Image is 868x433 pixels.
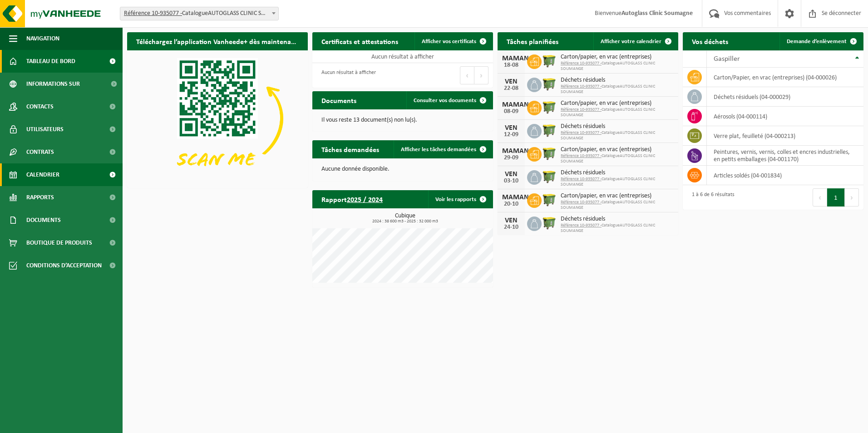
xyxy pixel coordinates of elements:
tcxspan: Call 10-935077 - via 3CX [561,130,602,135]
tcxspan: Call 2025 / 2024 via 3CX [347,197,383,204]
span: Carton/papier, en vrac (entreprises) [561,146,674,153]
span: Gaspiller [714,55,740,63]
span: CatalogueAUTOGLASS CLINIC SOUMANGE [561,130,674,141]
div: 03-10 [502,178,520,184]
div: VEN [502,217,520,224]
span: Afficher votre calendrier [601,39,661,44]
span: CatalogueAUTOGLASS CLINIC SOUMANGE [561,84,674,95]
button: Précédent [460,66,474,84]
tcxspan: Call 10-935077 - via 3CX [561,153,602,158]
div: 1 à 6 de 6 résultats [687,187,735,207]
span: CatalogueAUTOGLASS CLINIC SOUMANGE [561,153,674,164]
span: Contrats [26,141,54,163]
span: Déchets résiduels [561,216,674,223]
span: CatalogueAUTOGLASS CLINIC SOUMANGE [561,177,674,187]
span: CatalogueAUTOGLASS CLINIC SOUMANGE [561,200,674,211]
button: 1 [827,188,845,207]
div: MAMAN [502,194,520,201]
img: WB-1100-HPE-GN-50 [542,76,557,92]
span: Tableau de bord [26,50,75,73]
strong: Autoglass Clinic Soumagne [621,10,693,17]
td: Carton/Papier, en vrac (entreprises) (04-000026) [707,68,863,87]
div: 08-09 [502,108,520,115]
span: Navigation [26,27,59,50]
img: Téléchargez l’application VHEPlus [127,50,308,186]
div: MAMAN [502,148,520,155]
span: CatalogueAUTOGLASS CLINIC SOUMANGE [561,107,674,118]
span: Déchets résiduels [561,169,674,177]
tcxspan: Call 10-935077 - via 3CX [561,223,602,228]
div: 29-09 [502,155,520,161]
span: Afficher les tâches demandées [401,147,476,153]
span: Documents [26,209,61,231]
span: Carton/papier, en vrac (entreprises) [561,100,674,107]
h2: Vos déchets [683,32,737,50]
img: WB-1100-HPE-GN-50 [542,169,557,184]
span: Informations sur l’entreprise [26,73,105,95]
img: WB-1100-HPE-GN-50 [542,215,557,231]
font: Voir les rapports [435,197,476,202]
p: Aucune donnée disponible. [321,166,484,172]
span: Utilisateurs [26,118,64,141]
div: 18-08 [502,62,520,69]
div: 20-10 [502,201,520,207]
span: Contacts [26,95,54,118]
tcxspan: Call 10-935077 - via 3CX [124,10,182,17]
button: Précédent [813,188,827,207]
span: Afficher vos certificats [422,39,476,44]
span: CatalogueAUTOGLASS CLINIC SOUMANGE [561,61,674,72]
h2: Tâches demandées [312,140,388,158]
span: 2024 : 38 600 m3 - 2025 : 32 000 m3 [317,219,493,224]
span: Conditions d’acceptation [26,254,102,277]
span: Déchets résiduels [561,77,674,84]
tcxspan: Call 10-935077 - via 3CX [561,200,602,205]
a: Afficher vos certificats [414,32,492,50]
td: Peintures, vernis, vernis, colles et encres industrielles, en petits emballages (04-001170) [707,146,863,166]
p: Il vous reste 13 document(s) non lu(s). [321,117,484,123]
div: 12-09 [502,132,520,138]
span: 10-935077 - AUTOGLASS CLINIC SOUMANGE - SOUMAGNE [120,7,278,20]
span: Boutique de produits [26,231,92,254]
tcxspan: Call 10-935077 - via 3CX [561,107,602,112]
a: Voir les rapports [428,190,492,208]
a: Afficher votre calendrier [593,32,677,50]
h2: Téléchargez l’application Vanheede+ dès maintenant ! [127,32,308,50]
span: CatalogueAUTOGLASS CLINIC SOUMANGE [561,223,674,234]
div: VEN [502,78,520,85]
span: Calendrier [26,163,59,186]
span: Déchets résiduels [561,123,674,130]
span: 10-935077 - AUTOGLASS CLINIC SOUMANGE - SOUMAGNE [120,7,279,20]
img: WB-1100-HPE-GN-50 [542,99,557,115]
a: Demande d’enlèvement [779,32,863,50]
tcxspan: Call 10-935077 - via 3CX [561,61,602,66]
td: Aérosols (04-000114) [707,107,863,126]
div: 22-08 [502,85,520,92]
td: Déchets résiduels (04-000029) [707,87,863,107]
img: WB-1100-HPE-GN-50 [542,53,557,69]
div: VEN [502,171,520,178]
tcxspan: Call 10-935077 - via 3CX [561,84,602,89]
div: MAMAN [502,55,520,62]
h2: Documents [312,91,365,109]
button: Prochain [474,66,488,84]
div: MAMAN [502,101,520,108]
span: Consulter vos documents [414,98,476,103]
span: Carton/papier, en vrac (entreprises) [561,192,674,200]
h2: Rapport [312,190,392,208]
td: Aucun résultat à afficher [312,50,493,63]
img: WB-1100-HPE-GN-50 [542,146,557,161]
a: Consulter vos documents [406,91,492,109]
tcxspan: Call 10-935077 - via 3CX [561,177,602,182]
td: Articles soldés (04-001834) [707,166,863,185]
span: Rapports [26,186,54,209]
td: Verre plat, feuilleté (04-000213) [707,126,863,146]
div: 24-10 [502,224,520,231]
span: Carton/papier, en vrac (entreprises) [561,54,674,61]
div: VEN [502,124,520,132]
button: Prochain [845,188,859,207]
img: WB-1100-HPE-GN-50 [542,123,557,138]
font: Cubique [395,212,415,219]
img: WB-1100-HPE-GN-50 [542,192,557,207]
h2: Certificats et attestations [312,32,407,50]
a: Afficher les tâches demandées [394,140,492,158]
